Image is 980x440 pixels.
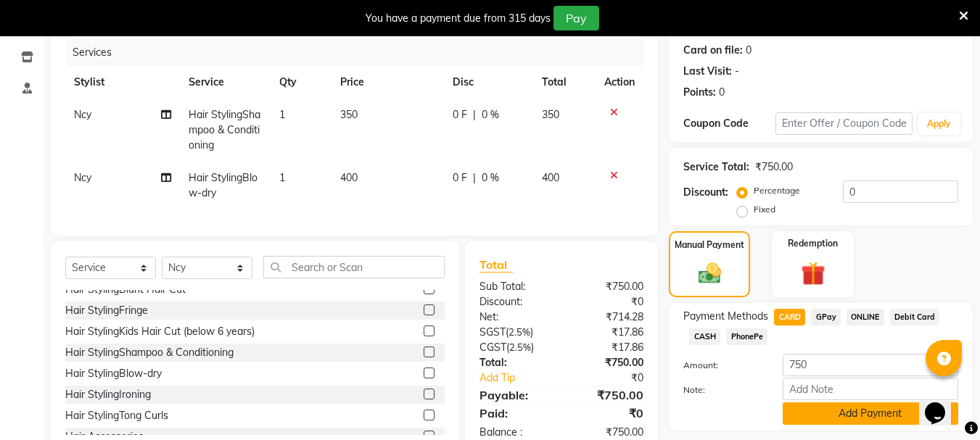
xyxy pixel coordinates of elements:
[672,383,771,397] label: Note:
[453,107,467,123] span: 0 F
[735,64,739,79] div: -
[783,378,958,400] input: Add Note
[746,43,752,58] div: 0
[561,340,654,355] div: ₹17.86
[180,66,271,99] th: Service
[279,108,285,121] span: 1
[340,171,358,184] span: 400
[65,66,180,99] th: Stylist
[65,324,255,339] div: Hair StylingKids Hair Cut (below 6 years)
[542,108,559,121] span: 350
[332,66,444,99] th: Price
[74,171,91,184] span: Ncy
[482,107,499,123] span: 0 %
[577,370,655,386] div: ₹0
[755,159,793,175] div: ₹750.00
[473,107,476,123] span: |
[691,260,728,286] img: _cash.svg
[847,309,884,325] span: ONLINE
[783,354,958,376] input: Amount
[689,328,720,345] span: CASH
[561,294,654,310] div: ₹0
[74,108,91,121] span: Ncy
[469,340,561,355] div: ( )
[469,310,561,325] div: Net:
[788,237,838,250] label: Redemption
[453,170,467,186] span: 0 F
[774,309,805,325] span: CARD
[719,85,725,100] div: 0
[469,386,561,404] div: Payable:
[754,203,775,216] label: Fixed
[469,325,561,340] div: ( )
[561,310,654,325] div: ₹714.28
[482,170,499,186] span: 0 %
[263,256,445,278] input: Search or Scan
[683,116,775,131] div: Coupon Code
[683,85,716,100] div: Points:
[473,170,476,186] span: |
[65,303,148,318] div: Hair StylingFringe
[67,39,654,66] div: Services
[533,66,596,99] th: Total
[919,382,965,426] iframe: chat widget
[65,366,162,381] div: Hair StylingBlow-dry
[340,108,358,121] span: 350
[65,387,151,402] div: Hair StylingIroning
[561,404,654,422] div: ₹0
[561,386,654,404] div: ₹750.00
[366,11,551,26] div: You have a payment due from 315 days
[509,341,531,353] span: 2.5%
[65,282,186,297] div: Hair StylingBlunt Hair Cut
[271,66,332,99] th: Qty
[683,185,728,200] div: Discount:
[469,279,561,294] div: Sub Total:
[479,325,506,339] span: SGST
[811,309,841,325] span: GPay
[189,108,260,151] span: Hair StylingShampoo & Conditioning
[561,425,654,440] div: ₹750.00
[754,184,800,197] label: Percentage
[469,370,577,386] a: Add Tip
[726,328,767,345] span: PhonePe
[508,326,530,338] span: 2.5%
[561,355,654,370] div: ₹750.00
[479,257,513,273] span: Total
[918,113,960,135] button: Apply
[783,402,958,425] button: Add Payment
[444,66,533,99] th: Disc
[189,171,258,199] span: Hair StylingBlow-dry
[683,64,732,79] div: Last Visit:
[890,309,940,325] span: Debit Card
[561,325,654,340] div: ₹17.86
[542,171,559,184] span: 400
[479,341,506,354] span: CGST
[675,238,744,252] label: Manual Payment
[794,259,833,289] img: _gift.svg
[683,309,768,324] span: Payment Methods
[469,294,561,310] div: Discount:
[561,279,654,294] div: ₹750.00
[775,112,913,135] input: Enter Offer / Coupon Code
[683,159,749,175] div: Service Total:
[553,6,599,30] button: Pay
[672,359,771,372] label: Amount:
[469,425,561,440] div: Balance :
[469,355,561,370] div: Total:
[279,171,285,184] span: 1
[683,43,743,58] div: Card on file:
[65,345,234,360] div: Hair StylingShampoo & Conditioning
[65,408,168,423] div: Hair StylingTong Curls
[469,404,561,422] div: Paid:
[596,66,643,99] th: Action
